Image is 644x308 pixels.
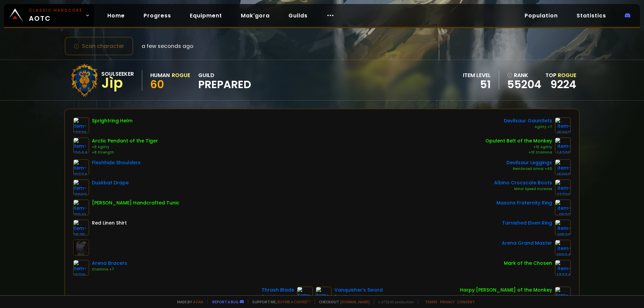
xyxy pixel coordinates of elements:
img: item-10774 [73,159,89,175]
div: Human [150,71,170,79]
span: Prepared [198,79,251,89]
div: Masons Fraternity Ring [496,199,552,206]
a: Mak'gora [235,9,275,22]
div: +8 Agility [92,144,158,150]
div: item level [463,71,491,79]
span: v. d752d5 - production [374,299,414,304]
a: Guilds [283,9,313,22]
a: Consent [457,299,475,304]
div: Arena Grand Master [502,240,552,247]
small: Classic Hardcore [29,7,83,13]
img: item-15291 [555,287,571,303]
div: Devilsaur Gauntlets [504,117,552,124]
img: item-10823 [316,287,332,303]
div: Duskbat Drape [92,179,129,186]
a: a fan [193,299,203,304]
div: Red Linen Shirt [92,220,127,227]
span: Rogue [558,71,576,79]
div: Crusader [262,294,294,299]
div: Mark of the Chosen [504,260,552,267]
a: Statistics [571,9,611,22]
img: item-17776 [73,117,89,133]
div: Fleshhide Shoulders [92,159,141,166]
img: item-17728 [555,179,571,195]
a: Equipment [184,9,227,22]
a: Privacy [440,299,454,304]
a: Population [519,9,563,22]
div: guild [198,71,251,89]
a: 9224 [550,77,576,92]
span: Support me, [248,299,311,304]
span: Made by [173,299,203,304]
span: AOTC [29,7,83,23]
span: 60 [150,77,164,92]
span: Checkout [315,299,370,304]
a: Classic HardcoreAOTC [4,4,94,27]
a: [DOMAIN_NAME] [340,299,370,304]
img: item-9533 [555,199,571,215]
img: item-17705 [297,287,313,303]
div: +4 Agility [460,294,552,299]
img: item-19982 [73,179,89,195]
img: item-18710 [73,260,89,276]
img: item-2575 [73,220,89,236]
div: rank [507,71,541,79]
div: Opulent Belt of the Monkey [485,137,552,144]
img: item-12044 [73,137,89,153]
a: Home [102,9,130,22]
img: item-15063 [555,117,571,133]
a: Terms [425,299,437,304]
div: +10 Stamina [485,150,552,155]
div: Agility +7 [504,124,552,130]
button: Scan character [64,37,133,56]
div: Tarnished Elven Ring [502,220,552,227]
div: Harpy [PERSON_NAME] of the Monkey [460,287,552,294]
div: Albino Crocscale Boots [494,179,552,186]
span: a few seconds ago [142,42,194,50]
div: Top [545,71,576,79]
div: [PERSON_NAME] Handcrafted Tunic [92,199,179,206]
div: Arctic Pendant of the Tiger [92,137,158,144]
div: Vanquisher's Sword [334,287,383,294]
div: Devilsaur Leggings [506,159,552,166]
img: item-14286 [555,137,571,153]
div: Stamina +7 [92,267,127,272]
img: item-17774 [555,260,571,276]
div: Sprightring Helm [92,117,132,124]
img: item-19024 [555,240,571,256]
div: Thrash Blade [262,287,294,294]
div: Reinforced Armor +40 [506,166,552,172]
img: item-18500 [555,220,571,236]
a: Progress [138,9,176,22]
a: Buy me a coffee [277,299,311,304]
div: Minor Speed Increase [494,186,552,192]
div: Rogue [172,71,190,79]
img: item-19041 [73,199,89,215]
img: item-15062 [555,159,571,175]
a: Report a bug [212,299,238,304]
div: Arena Bracers [92,260,127,267]
div: 51 [463,79,491,89]
div: +10 Agility [485,144,552,150]
div: Fiery Weapon [334,294,383,299]
div: Jìp [101,78,134,88]
a: 55204 [507,79,541,89]
div: +8 Strength [92,150,158,155]
div: Soulseeker [101,70,134,78]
